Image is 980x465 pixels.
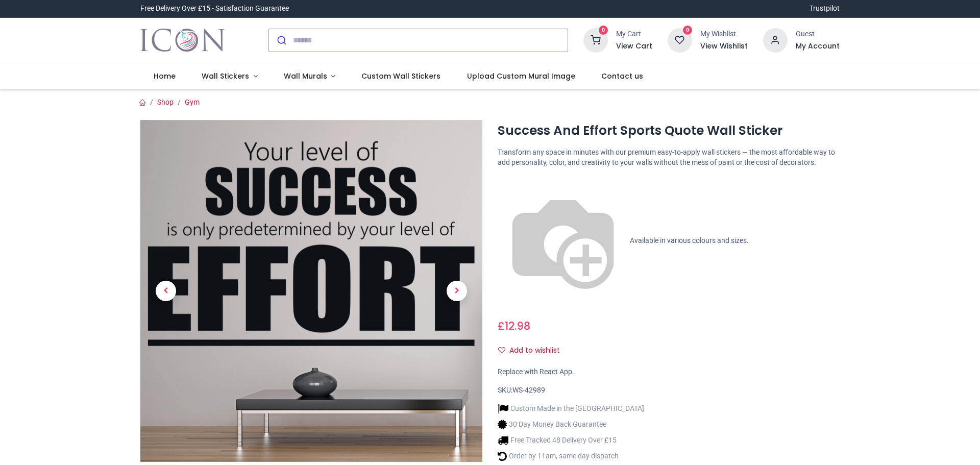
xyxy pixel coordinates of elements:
[271,63,349,90] a: Wall Murals
[498,148,840,167] p: Transform any space in minutes with our premium easy-to-apply wall stickers — the most affordable...
[498,385,840,396] div: SKU:
[140,4,289,14] div: Free Delivery Over £15 - Satisfaction Guarantee
[447,281,467,301] span: Next
[498,122,840,139] h1: Success And Effort Sports Quote Wall Sticker
[202,71,249,81] span: Wall Stickers
[185,98,200,106] a: Gym
[431,171,482,410] a: Next
[498,367,840,377] div: Replace with React App.
[498,451,644,461] li: Order by 11am, same day dispatch
[796,29,840,39] div: Guest
[512,386,545,394] span: WS-42989
[668,35,692,43] a: 0
[140,171,191,410] a: Previous
[616,29,652,39] div: My Cart
[583,35,608,43] a: 0
[140,26,225,55] a: Logo of Icon Wall Stickers
[157,98,174,106] a: Shop
[505,319,530,333] span: 12.98
[269,29,293,52] button: Submit
[498,419,644,430] li: 30 Day Money Back Guarantee
[498,403,644,414] li: Custom Made in the [GEOGRAPHIC_DATA]
[700,29,748,39] div: My Wishlist
[810,4,840,14] a: Trustpilot
[498,435,644,446] li: Free Tracked 48 Delivery Over £15
[140,120,482,462] img: Success And Effort Sports Quote Wall Sticker
[188,63,271,90] a: Wall Stickers
[796,41,840,52] a: My Account
[284,71,327,81] span: Wall Murals
[683,26,693,35] sup: 0
[140,26,225,55] img: Icon Wall Stickers
[154,71,176,81] span: Home
[467,71,575,81] span: Upload Custom Mural Image
[601,71,643,81] span: Contact us
[361,71,440,81] span: Custom Wall Stickers
[498,342,569,359] button: Add to wishlistAdd to wishlist
[616,41,652,52] a: View Cart
[498,319,530,333] span: £
[599,26,608,35] sup: 0
[498,347,505,354] i: Add to wishlist
[630,236,749,244] span: Available in various colours and sizes.
[498,176,628,306] img: color-wheel.png
[156,281,176,301] span: Previous
[700,41,748,52] a: View Wishlist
